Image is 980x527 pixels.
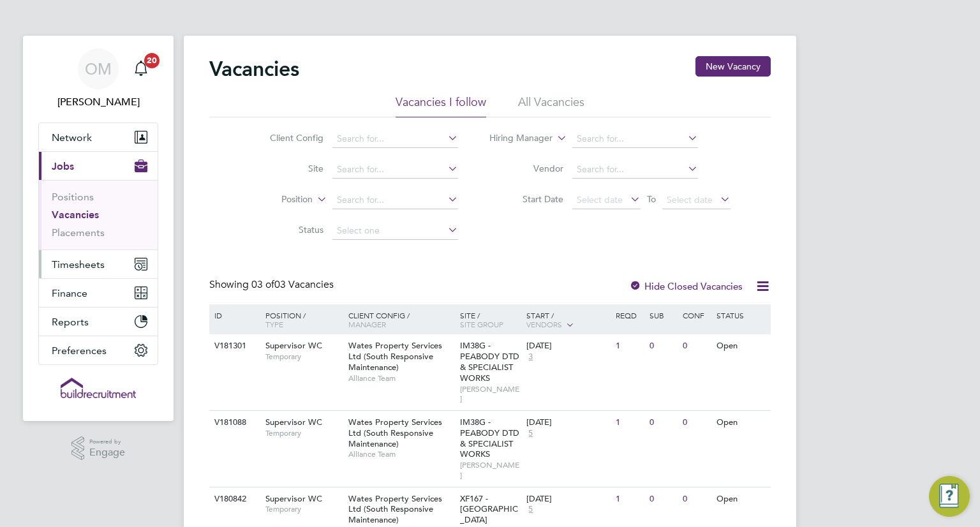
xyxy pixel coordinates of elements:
[523,304,612,336] div: Start /
[39,123,158,151] button: Network
[646,411,679,434] div: 0
[251,278,334,291] span: 03 Vacancies
[61,378,136,398] img: buildrec-logo-retina.png
[526,494,609,505] div: [DATE]
[612,487,646,511] div: 1
[265,417,322,427] span: Supervisor WC
[348,319,386,329] span: Manager
[211,411,256,434] div: V181088
[250,224,323,235] label: Status
[265,319,283,329] span: Type
[518,94,584,117] li: All Vacancies
[52,191,94,203] a: Positions
[39,279,158,307] button: Finance
[929,476,970,517] button: Engage Resource Center
[39,308,158,336] button: Reports
[526,504,535,515] span: 5
[612,304,646,326] div: Reqd
[211,487,256,511] div: V180842
[52,316,89,328] span: Reports
[348,493,442,526] span: Wates Property Services Ltd (South Responsive Maintenance)
[39,180,158,249] div: Jobs
[52,226,105,239] a: Placements
[460,493,518,526] span: XF167 - [GEOGRAPHIC_DATA]
[348,373,454,383] span: Alliance Team
[526,428,535,439] span: 5
[646,304,679,326] div: Sub
[39,250,158,278] button: Timesheets
[250,132,323,144] label: Client Config
[52,287,87,299] span: Finance
[526,319,562,329] span: Vendors
[713,487,769,511] div: Open
[646,487,679,511] div: 0
[52,131,92,144] span: Network
[572,161,698,179] input: Search for...
[460,417,519,460] span: IM38G - PEABODY DTD & SPECIALIST WORKS
[679,334,713,358] div: 0
[460,460,521,480] span: [PERSON_NAME]
[460,384,521,404] span: [PERSON_NAME]
[612,334,646,358] div: 1
[713,334,769,358] div: Open
[239,193,313,206] label: Position
[457,304,524,335] div: Site /
[211,304,256,326] div: ID
[89,436,125,447] span: Powered by
[38,94,158,110] span: Odran McCarthy
[526,341,609,352] div: [DATE]
[265,493,322,504] span: Supervisor WC
[52,345,107,357] span: Preferences
[332,222,458,240] input: Select one
[679,304,713,326] div: Conf
[250,163,323,174] label: Site
[128,48,154,89] a: 20
[679,487,713,511] div: 0
[646,334,679,358] div: 0
[52,160,74,172] span: Jobs
[348,449,454,459] span: Alliance Team
[490,193,563,205] label: Start Date
[396,94,486,117] li: Vacancies I follow
[713,411,769,434] div: Open
[52,258,105,271] span: Timesheets
[265,504,342,514] span: Temporary
[526,352,535,362] span: 3
[490,163,563,174] label: Vendor
[348,340,442,373] span: Wates Property Services Ltd (South Responsive Maintenance)
[643,191,660,207] span: To
[265,428,342,438] span: Temporary
[679,411,713,434] div: 0
[89,447,125,458] span: Engage
[332,130,458,148] input: Search for...
[577,194,623,205] span: Select date
[39,152,158,180] button: Jobs
[667,194,713,205] span: Select date
[526,417,609,428] div: [DATE]
[479,132,553,145] label: Hiring Manager
[52,209,99,221] a: Vacancies
[38,378,158,398] a: Go to home page
[612,411,646,434] div: 1
[256,304,345,335] div: Position /
[332,161,458,179] input: Search for...
[39,336,158,364] button: Preferences
[713,304,769,326] div: Status
[23,36,174,421] nav: Main navigation
[695,56,771,77] button: New Vacancy
[71,436,126,461] a: Powered byEngage
[332,191,458,209] input: Search for...
[209,278,336,292] div: Showing
[211,334,256,358] div: V181301
[629,280,743,292] label: Hide Closed Vacancies
[345,304,457,335] div: Client Config /
[460,319,503,329] span: Site Group
[265,340,322,351] span: Supervisor WC
[572,130,698,148] input: Search for...
[38,48,158,110] a: OM[PERSON_NAME]
[460,340,519,383] span: IM38G - PEABODY DTD & SPECIALIST WORKS
[265,352,342,362] span: Temporary
[348,417,442,449] span: Wates Property Services Ltd (South Responsive Maintenance)
[209,56,299,82] h2: Vacancies
[144,53,160,68] span: 20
